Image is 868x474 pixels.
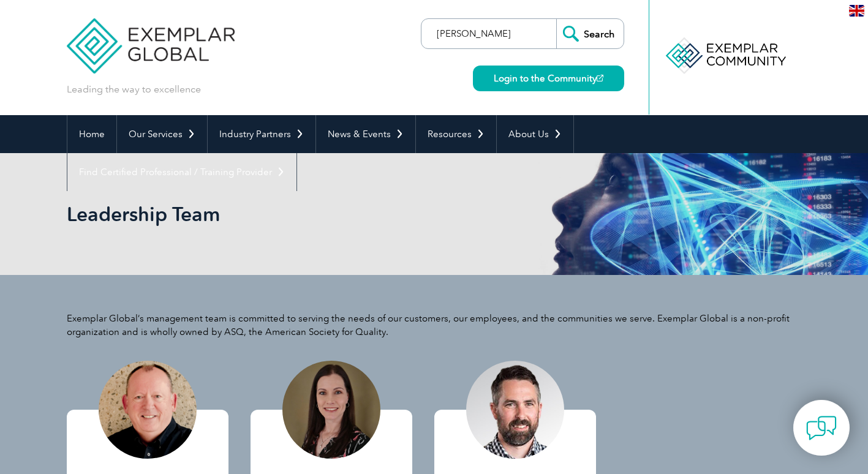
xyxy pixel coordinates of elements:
a: Our Services [117,115,207,153]
a: Industry Partners [208,115,315,153]
h1: Leadership Team [67,202,537,226]
a: Resources [416,115,496,153]
a: Login to the Community [473,66,624,91]
img: open_square.png [597,75,603,81]
a: About Us [497,115,573,153]
img: en [849,5,864,17]
p: Exemplar Global’s management team is committed to serving the needs of our customers, our employe... [67,312,802,339]
input: Search [556,19,624,48]
img: contact-chat.png [806,413,837,443]
p: Leading the way to excellence [67,83,201,96]
a: Home [67,115,116,153]
a: Find Certified Professional / Training Provider [67,153,296,191]
a: News & Events [316,115,415,153]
